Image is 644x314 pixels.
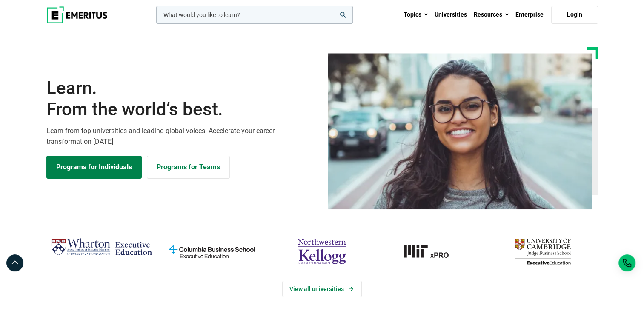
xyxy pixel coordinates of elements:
[328,53,592,209] img: Learn from the world's best
[161,235,263,268] img: columbia-business-school
[51,235,152,260] img: Wharton Executive Education
[282,281,362,297] a: View Universities
[46,126,317,147] p: Learn from top universities and leading global voices. Accelerate your career transformation [DATE].
[156,6,353,24] input: woocommerce-product-search-field-0
[381,235,483,268] img: MIT xPRO
[381,235,483,268] a: MIT-xPRO
[46,77,317,120] h1: Learn.
[492,235,593,268] img: cambridge-judge-business-school
[271,235,373,268] img: northwestern-kellogg
[147,156,230,179] a: Explore for Business
[46,156,142,179] a: Explore Programs
[46,99,317,120] span: From the world’s best.
[551,6,598,24] a: Login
